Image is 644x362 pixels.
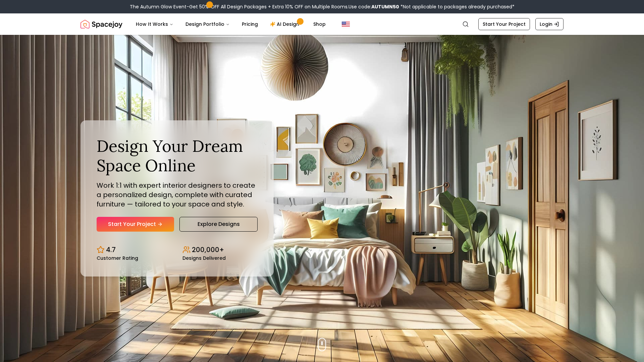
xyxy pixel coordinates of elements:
a: Login [535,18,563,30]
b: AUTUMN50 [371,3,399,10]
h1: Design Your Dream Space Online [97,136,258,175]
p: Work 1:1 with expert interior designers to create a personalized design, complete with curated fu... [97,181,258,209]
button: Design Portfolio [180,17,235,31]
p: 4.7 [106,245,116,254]
span: Use code: [348,3,399,10]
small: Customer Rating [97,256,138,260]
a: Start Your Project [97,217,174,232]
span: *Not applicable to packages already purchased* [399,3,515,10]
div: Design stats [97,240,258,260]
a: AI Design [265,17,307,31]
a: Pricing [236,17,263,31]
a: Shop [308,17,331,31]
nav: Main [130,17,331,31]
a: Explore Designs [179,217,258,232]
nav: Global [80,13,563,35]
a: Start Your Project [478,18,530,30]
img: Spacejoy Logo [80,17,122,31]
div: The Autumn Glow Event-Get 50% OFF All Design Packages + Extra 10% OFF on Multiple Rooms. [130,3,515,10]
p: 200,000+ [192,245,224,254]
button: How It Works [130,17,179,31]
a: Spacejoy [80,17,122,31]
small: Designs Delivered [182,256,226,260]
img: United States [342,20,350,28]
